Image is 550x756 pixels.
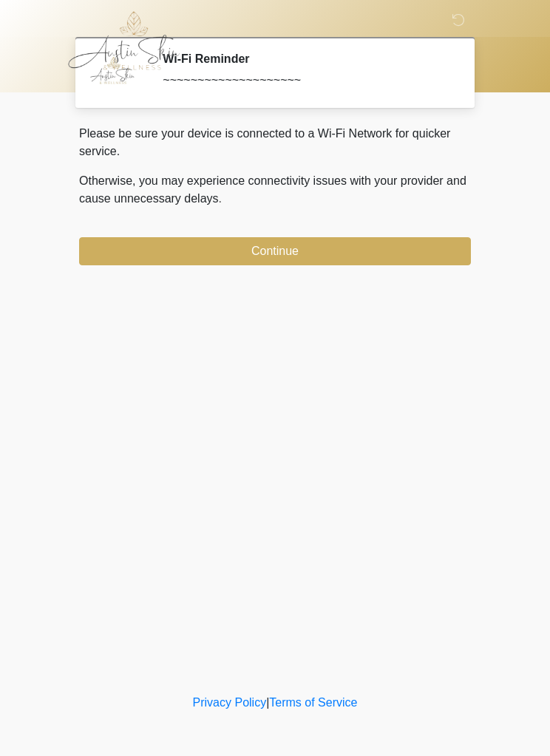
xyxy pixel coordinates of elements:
[219,192,222,205] span: .
[79,237,471,265] button: Continue
[193,696,267,709] a: Privacy Policy
[269,696,357,709] a: Terms of Service
[266,696,269,709] a: |
[64,11,195,70] img: Austin Skin & Wellness Logo
[79,172,471,208] p: Otherwise, you may experience connectivity issues with your provider and cause unnecessary delays
[79,125,471,160] p: Please be sure your device is connected to a Wi-Fi Network for quicker service.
